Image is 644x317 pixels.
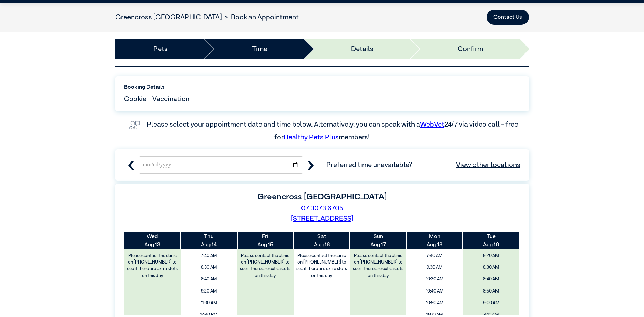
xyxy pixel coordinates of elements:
[465,286,517,296] span: 8:50 AM
[409,251,460,261] span: 7:40 AM
[125,251,180,281] label: Please contact the clinic on [PHONE_NUMBER] to see if there are extra slots on this day
[126,118,143,132] img: vet
[463,232,519,249] th: Aug 19
[237,232,294,249] th: Aug 15
[420,121,444,128] a: WebVet
[409,262,460,273] span: 9:30 AM
[301,205,343,212] a: 07 3073 6705
[183,286,235,296] span: 9:20 AM
[465,274,517,284] span: 8:40 AM
[465,251,517,261] span: 8:20 AM
[124,232,181,249] th: Aug 13
[222,12,299,22] li: Book an Appointment
[409,286,460,296] span: 10:40 AM
[406,232,463,249] th: Aug 18
[350,232,407,249] th: Aug 17
[284,134,339,141] a: Healthy Pets Plus
[294,232,350,249] th: Aug 16
[294,251,349,281] label: Please contact the clinic on [PHONE_NUMBER] to see if there are extra slots on this day
[153,44,168,54] a: Pets
[465,298,517,308] span: 9:00 AM
[124,83,520,91] label: Booking Details
[124,94,190,104] span: Cookie - Vaccination
[115,14,222,21] a: Greencross [GEOGRAPHIC_DATA]
[238,251,293,281] label: Please contact the clinic on [PHONE_NUMBER] to see if there are extra slots on this day
[291,215,354,222] a: [STREET_ADDRESS]
[183,251,235,261] span: 7:40 AM
[326,160,520,170] span: Preferred time unavailable?
[183,274,235,284] span: 8:40 AM
[181,232,237,249] th: Aug 14
[252,44,267,54] a: Time
[183,298,235,308] span: 11:30 AM
[115,12,299,22] nav: breadcrumb
[409,298,460,308] span: 10:50 AM
[465,262,517,273] span: 8:30 AM
[409,274,460,284] span: 10:30 AM
[257,193,387,201] label: Greencross [GEOGRAPHIC_DATA]
[183,262,235,273] span: 8:30 AM
[351,251,406,281] label: Please contact the clinic on [PHONE_NUMBER] to see if there are extra slots on this day
[147,121,520,140] label: Please select your appointment date and time below. Alternatively, you can speak with a 24/7 via ...
[456,160,520,170] a: View other locations
[487,10,529,25] button: Contact Us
